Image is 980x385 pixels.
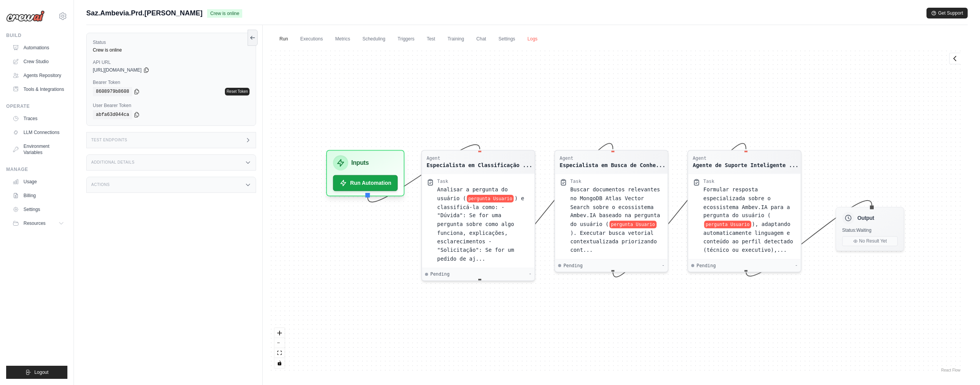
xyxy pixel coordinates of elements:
[926,8,968,18] button: Get Support
[23,220,45,226] span: Resources
[437,179,448,185] div: Task
[467,195,514,203] span: pergunta Usuario
[34,369,49,375] span: Logout
[93,39,250,45] label: Status
[704,221,751,228] span: pergunta Usuario
[275,358,285,368] button: toggle interactivity
[430,271,449,277] span: Pending
[91,160,134,165] h3: Additional Details
[697,263,716,269] span: Pending
[703,221,793,253] span: ), adaptando automaticamente linguagem e conteúdo ao perfil detectado (técnico ou executivo),...
[9,176,67,188] a: Usage
[9,126,67,139] a: LLM Connections
[687,150,801,272] div: AgentAgente de Suporte Inteligente ...TaskFormular resposta especializada sobre o ecossistema Amb...
[443,31,469,47] a: Training
[93,67,142,73] span: [URL][DOMAIN_NAME]
[6,366,67,379] button: Logout
[207,9,242,18] span: Crew is online
[426,155,532,161] div: Agent
[703,185,796,254] div: Formular resposta especializada sobre o ecossistema Ambev.IA para a pergunta do usuário ({pergunt...
[225,88,249,95] a: Reset Token
[570,179,581,185] div: Task
[296,31,328,47] a: Executions
[857,214,874,222] h3: Output
[472,31,491,47] a: Chat
[480,143,613,277] g: Edge from 2135e4c1cdf295b5d7f859ccbce44203 to 34aa285abaec1ad099c4c76c36d147b9
[6,166,67,172] div: Manage
[842,228,871,233] span: Status: Waiting
[703,186,790,218] span: Formular resposta especializada sobre o ecossistema Ambev.IA para a pergunta do usuário (
[326,150,405,196] div: InputsRun Automation
[563,263,583,269] span: Pending
[554,150,668,272] div: AgentEspecialista em Busca de Conhe...TaskBuscar documentos relevantes no MongoDB Atlas Vector Se...
[836,207,904,251] div: OutputStatus:WaitingNo Result Yet
[570,230,657,253] span: ). Executar busca vetorial contextualizada priorizando cont...
[275,338,285,348] button: zoom out
[91,182,110,187] h3: Actions
[93,110,132,119] code: abfa63d044ca
[795,263,797,269] div: -
[437,185,530,263] div: Analisar a pergunta do usuário ({pergunta Usuario}) e classificá-la como: - "Dúvida": Se for uma ...
[275,328,285,368] div: React Flow controls
[333,175,398,191] button: Run Automation
[275,348,285,358] button: fit view
[6,10,45,22] img: Logo
[746,201,872,276] g: Edge from 486f14ca67bea82a6272a589a38a7a55 to outputNode
[9,69,67,82] a: Agents Repository
[560,161,665,169] div: Especialista em Busca de Conhecimento Ambev.IA
[941,368,960,372] a: React Flow attribution
[368,145,480,202] g: Edge from inputsNode to 2135e4c1cdf295b5d7f859ccbce44203
[91,138,127,142] h3: Test Endpoints
[523,31,542,47] a: Logs
[437,186,508,201] span: Analisar a pergunta do usuário (
[93,102,250,109] label: User Bearer Token
[941,348,980,385] iframe: Chat Widget
[570,186,660,227] span: Buscar documentos relevantes no MongoDB Atlas Vector Search sobre o ecossistema Ambev.IA baseado ...
[93,47,250,53] div: Crew is online
[9,189,67,202] a: Billing
[421,150,535,281] div: AgentEspecialista em Classificação ...TaskAnalisar a pergunta do usuário (pergunta Usuario) e cla...
[437,195,524,262] span: ) e classificá-la como: - "Dúvida": Se for uma pergunta sobre como algo funciona, explicações, es...
[693,161,799,169] div: Agente de Suporte Inteligente Ambev.IA
[331,31,355,47] a: Metrics
[560,155,665,161] div: Agent
[93,87,132,96] code: 8608979b8608
[422,31,440,47] a: Test
[9,203,67,216] a: Settings
[9,112,67,125] a: Traces
[393,31,419,47] a: Triggers
[693,155,799,161] div: Agent
[93,79,250,85] label: Bearer Token
[9,55,67,68] a: Crew Studio
[494,31,519,47] a: Settings
[6,103,67,109] div: Operate
[9,217,67,229] button: Resources
[9,42,67,54] a: Automations
[6,32,67,38] div: Build
[9,140,67,159] a: Environment Variables
[93,59,250,65] label: API URL
[351,158,369,167] h3: Inputs
[610,221,657,228] span: pergunta Usuario
[842,236,898,246] button: No Result Yet
[275,328,285,338] button: zoom in
[358,31,390,47] a: Scheduling
[662,263,665,269] div: -
[426,161,532,169] div: Especialista em Classificação de Intenções
[613,143,746,277] g: Edge from 34aa285abaec1ad099c4c76c36d147b9 to 486f14ca67bea82a6272a589a38a7a55
[529,271,531,277] div: -
[570,185,663,254] div: Buscar documentos relevantes no MongoDB Atlas Vector Search sobre o ecossistema Ambev.IA baseado ...
[86,8,203,18] span: Saz.Ambevia.Prd.[PERSON_NAME]
[275,31,293,47] a: Run
[703,179,714,185] div: Task
[9,83,67,95] a: Tools & Integrations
